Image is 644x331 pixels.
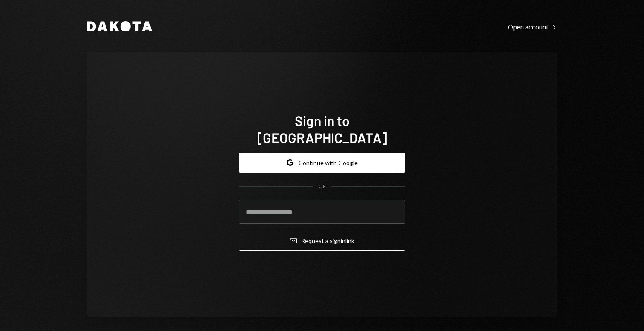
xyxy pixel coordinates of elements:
button: Request a signinlink [239,231,405,251]
button: Continue with Google [239,153,405,173]
h1: Sign in to [GEOGRAPHIC_DATA] [239,112,405,146]
div: Open account [508,23,557,31]
div: OR [319,183,326,190]
a: Open account [508,22,557,31]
